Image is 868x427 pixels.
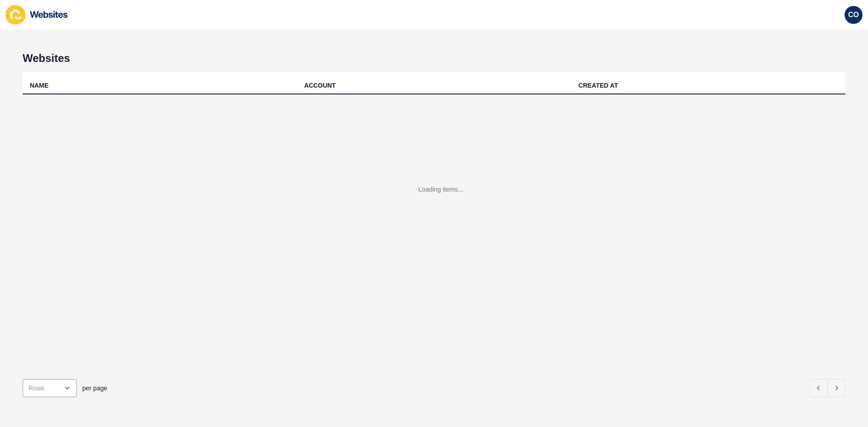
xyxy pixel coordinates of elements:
[23,379,77,397] div: open menu
[304,81,336,90] div: ACCOUNT
[848,10,859,19] span: CO
[82,384,107,393] span: per page
[23,52,845,65] h1: Websites
[578,81,618,90] div: CREATED AT
[419,185,463,194] div: Loading items...
[30,81,48,90] div: NAME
